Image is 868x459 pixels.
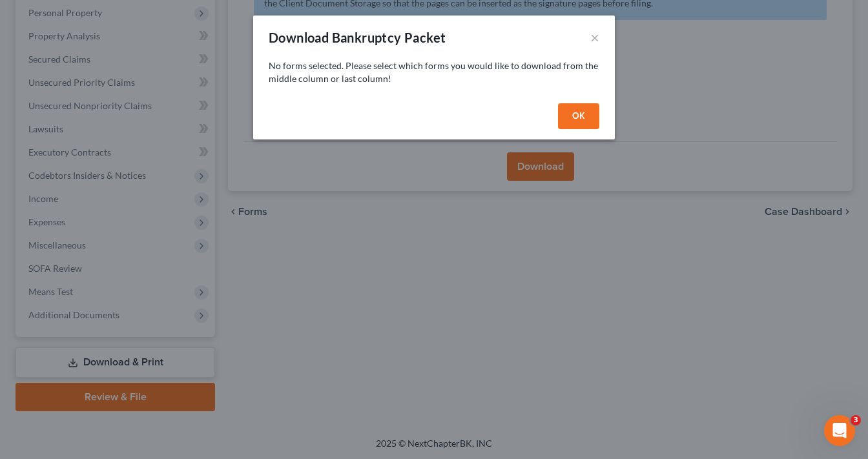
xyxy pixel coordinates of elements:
[824,415,855,446] iframe: Intercom live chat
[558,103,599,129] button: OK
[269,59,599,85] p: No forms selected. Please select which forms you would like to download from the middle column or...
[590,30,599,45] button: ×
[851,415,861,425] span: 3
[269,28,446,46] div: Download Bankruptcy Packet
